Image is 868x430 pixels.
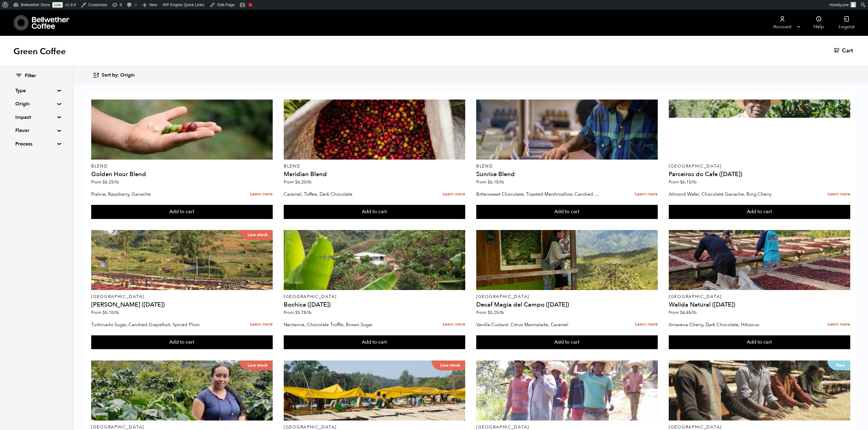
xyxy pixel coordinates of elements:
button: Add to cart [669,205,850,219]
span: $ [680,310,683,315]
bdi: 6.20 [295,179,312,185]
p: Low stock [239,360,273,370]
summary: Origin [15,100,58,107]
span: From [476,179,504,185]
bdi: 5.25 [488,310,504,315]
a: New [669,360,850,421]
p: Bittersweet Chocolate, Toasted Marshmallow, Candied Orange, Praline [476,190,600,199]
div: Focus keyphrase not set [249,3,252,7]
span: From [669,179,697,185]
button: Add to cart [284,335,465,349]
span: $ [103,179,105,185]
span: $ [488,179,490,185]
p: Blend [91,164,273,168]
button: Add to cart [476,335,658,349]
summary: Type [15,87,58,94]
span: /lb [499,179,504,185]
a: Learn more [443,318,465,331]
button: Add to cart [284,205,465,219]
p: Vanilla Custard, Citrus Marmalade, Caramel [476,320,600,329]
button: Add to cart [91,335,273,349]
span: Filter [25,73,36,79]
a: Help [806,10,831,36]
p: Praline, Raspberry, Ganache [91,190,215,199]
button: Add to cart [91,205,273,219]
a: Cart [834,47,855,55]
a: Learn more [250,318,273,331]
span: /lb [114,179,119,185]
p: [GEOGRAPHIC_DATA] [284,425,465,429]
p: Almond Wafer, Chocolate Ganache, Bing Cherry [669,190,792,199]
span: Sort by: Origin [102,72,135,79]
bdi: 6.15 [488,179,504,185]
span: /lb [306,179,312,185]
button: Sort by: Origin [92,68,135,82]
span: /lb [691,179,697,185]
a: Account [763,10,801,36]
span: From [91,310,119,315]
h1: Green Coffee [13,46,66,57]
p: [GEOGRAPHIC_DATA] [476,295,658,299]
span: /lb [691,310,697,315]
button: Add to cart [669,335,850,349]
a: Learn more [828,318,850,331]
p: [GEOGRAPHIC_DATA] [669,295,850,299]
p: [GEOGRAPHIC_DATA] [669,164,850,168]
p: New [827,360,850,370]
span: From [284,179,312,185]
a: Logout [831,10,862,36]
span: From [91,179,119,185]
h4: Golden Hour Blend [91,171,273,177]
summary: Process [15,140,58,148]
h4: Meridian Blend [284,171,465,177]
p: Turbinado Sugar, Candied Grapefruit, Spiced Plum [91,320,215,329]
span: /lb [306,310,312,315]
span: From [669,310,697,315]
span: From [476,310,504,315]
a: Learn more [250,188,273,201]
h4: Decaf Magia del Campo ([DATE]) [476,302,658,308]
span: $ [295,179,297,185]
p: Blend [476,164,658,168]
p: [GEOGRAPHIC_DATA] [91,425,273,429]
p: Low stock [432,360,465,370]
bdi: 6.15 [680,179,697,185]
p: [GEOGRAPHIC_DATA] [669,425,850,429]
p: [GEOGRAPHIC_DATA] [91,295,273,299]
span: /lb [114,310,119,315]
p: Blend [284,164,465,168]
h4: Sunrise Blend [476,171,658,177]
bdi: 5.10 [103,310,119,315]
p: [GEOGRAPHIC_DATA] [284,295,465,299]
p: Low stock [239,230,273,240]
span: /lb [499,310,504,315]
a: Learn more [828,188,850,201]
p: Caramel, Toffee, Dark Chocolate [284,190,407,199]
a: Learn more [635,188,658,201]
span: zoe [842,2,849,7]
summary: Impact [15,114,58,121]
a: Low stock [91,360,273,421]
span: Cart [842,47,853,55]
a: Low stock [91,230,273,290]
span: $ [680,179,683,185]
h4: Walida Natural ([DATE]) [669,302,850,308]
a: Low stock [284,360,465,421]
span: $ [103,310,105,315]
p: Nectarine, Chocolate Truffle, Brown Sugar [284,320,407,329]
span: $ [295,310,297,315]
a: Live [52,2,63,8]
summary: Flavor [15,127,58,134]
span: From [284,310,312,315]
bdi: 5.78 [295,310,312,315]
bdi: 6.45 [680,310,697,315]
h4: Bochica ([DATE]) [284,302,465,308]
span: $ [488,310,490,315]
h4: Parceiros do Cafe ([DATE]) [669,171,850,177]
h4: [PERSON_NAME] ([DATE]) [91,302,273,308]
a: Learn more [635,318,658,331]
button: Add to cart [476,205,658,219]
p: Amarena Cherry, Dark Chocolate, Hibiscus [669,320,792,329]
p: [GEOGRAPHIC_DATA] [476,425,658,429]
a: Learn more [443,188,465,201]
